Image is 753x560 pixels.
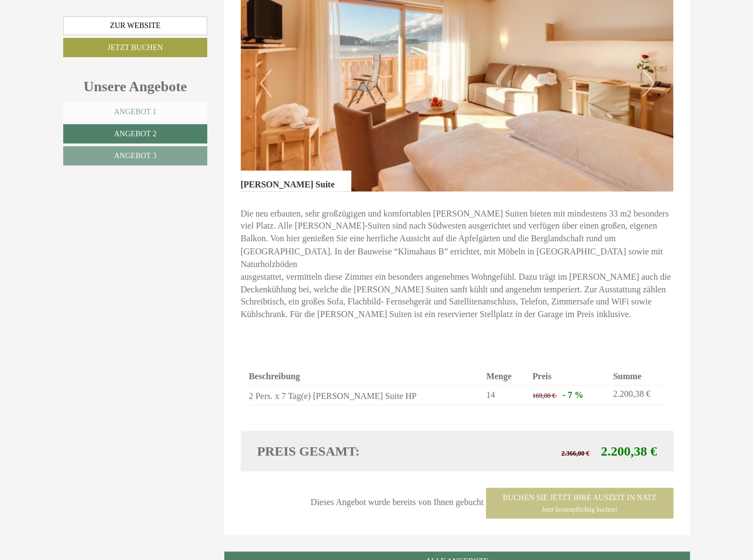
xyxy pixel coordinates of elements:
[63,16,207,35] a: Zur Website
[114,108,156,116] span: Angebot 1
[528,368,609,385] th: Preis
[249,385,482,404] td: 2 Pers. x 7 Tag(e) [PERSON_NAME] Suite HP
[481,368,528,385] th: Menge
[563,390,583,399] span: - 7 %
[608,385,665,404] td: 2.200,38 €
[561,449,589,457] span: 2.366,00 €
[241,208,674,321] p: Die neu erbauten, sehr großzügigen und komfortablen [PERSON_NAME] Suiten bieten mit mindestens 33...
[311,497,484,507] span: Dieses Angebot wurde bereits von Ihnen gebucht
[114,130,156,138] span: Angebot 2
[608,368,665,385] th: Summe
[533,391,556,399] span: 169,00 €
[249,368,482,385] th: Beschreibung
[481,385,528,404] td: 14
[601,443,657,458] span: 2.200,38 €
[260,69,272,97] button: Previous
[241,170,351,191] div: [PERSON_NAME] Suite
[63,38,207,57] a: Jetzt buchen
[643,69,654,97] button: Next
[114,152,156,160] span: Angebot 3
[63,76,207,97] div: Unsere Angebote
[249,441,457,460] div: Preis gesamt:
